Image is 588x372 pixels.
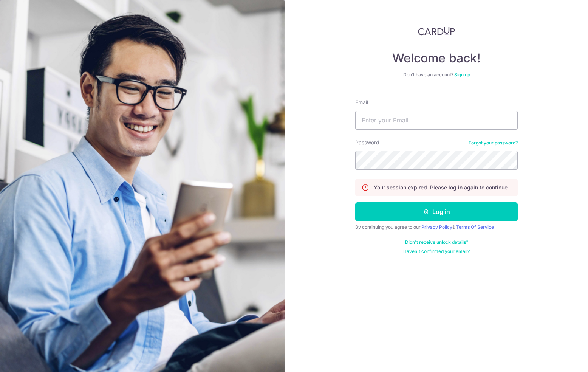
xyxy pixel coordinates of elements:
[355,51,518,66] h4: Welcome back!
[418,26,455,36] img: CardUp Logo
[355,202,518,221] button: Log in
[405,239,468,245] a: Didn't receive unlock details?
[355,99,368,106] label: Email
[469,140,518,146] a: Forgot your password?
[355,139,379,146] label: Password
[421,224,452,230] a: Privacy Policy
[403,248,470,254] a: Haven't confirmed your email?
[374,184,509,191] p: Your session expired. Please log in again to continue.
[355,72,518,78] div: Don’t have an account?
[355,111,518,130] input: Enter your Email
[454,72,470,77] a: Sign up
[355,224,518,230] div: By continuing you agree to our &
[456,224,494,230] a: Terms Of Service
